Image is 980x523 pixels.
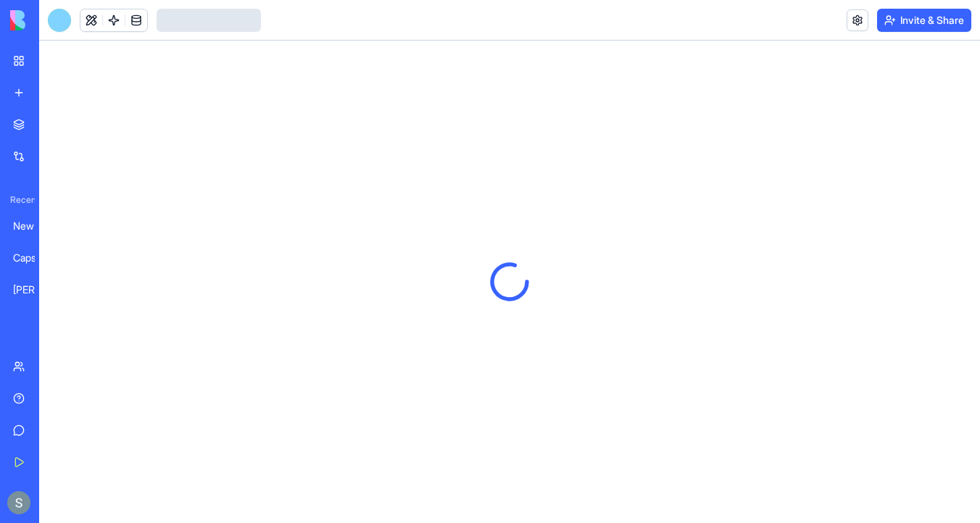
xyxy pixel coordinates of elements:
a: New App [4,212,62,240]
a: [PERSON_NAME] Image Editor [4,275,62,304]
span: Recent [4,194,35,206]
div: Capsule Closet Manager [13,251,54,265]
img: logo [10,10,100,30]
div: New App [13,219,54,233]
img: ACg8ocKnDTHbS00rqwWSHQfXf8ia04QnQtz5EDX_Ef5UNrjqV-k=s96-c [7,491,30,514]
div: [PERSON_NAME] Image Editor [13,283,54,297]
button: Invite & Share [877,9,971,32]
a: Capsule Closet Manager [4,243,62,272]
